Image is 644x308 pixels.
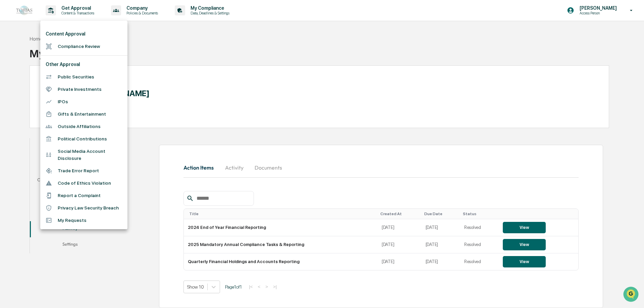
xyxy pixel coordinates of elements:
a: 🗄️Attestations [46,82,86,94]
a: Powered byPylon [47,113,81,119]
input: Clear [17,30,111,38]
span: Attestations [55,84,83,91]
iframe: Open customer support [623,286,641,304]
p: How can we help? [7,14,122,25]
span: Preclearance [13,84,43,91]
div: 🗄️ [49,85,54,90]
li: Political Contributions [40,133,127,145]
li: My Requests [40,214,127,227]
div: 🔎 [7,98,12,103]
div: Start new chat [23,51,110,58]
li: Code of Ethics Violation [40,177,127,189]
li: IPOs [40,96,127,108]
li: Content Approval [40,28,127,40]
li: Other Approval [40,58,127,71]
span: Pylon [67,114,81,119]
img: 1746055101610-c473b297-6a78-478c-a979-82029cc54cd1 [7,51,19,63]
li: Report a Complaint [40,189,127,202]
li: Private Investments [40,83,127,96]
li: Gifts & Entertainment [40,108,127,120]
span: Data Lookup [13,97,42,104]
li: Social Media Account Disclosure [40,145,127,165]
li: Outside Affiliations [40,120,127,133]
div: 🖐️ [7,85,12,90]
a: 🖐️Preclearance [4,82,46,94]
li: Public Securities [40,71,127,83]
button: Start new chat [114,53,122,61]
li: Compliance Review [40,40,127,53]
a: 🔎Data Lookup [4,95,45,107]
div: We're available if you need us! [23,58,85,63]
li: Trade Error Report [40,165,127,177]
li: Privacy Law Security Breach [40,202,127,214]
